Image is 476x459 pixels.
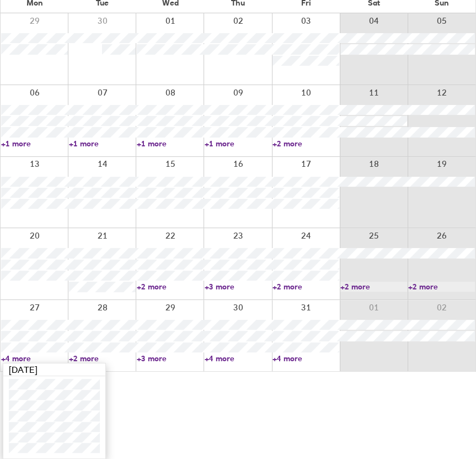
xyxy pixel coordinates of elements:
a: +1 more [205,139,271,149]
a: +3 more [205,282,271,292]
a: +2 more [272,282,339,292]
a: +2 more [340,282,407,292]
a: +2 more [137,282,204,292]
a: +1 more [1,139,68,149]
a: +3 more [137,354,204,363]
div: [DATE] [3,363,105,376]
a: +2 more [408,282,475,292]
a: +2 more [272,139,339,149]
a: +4 more [1,354,68,363]
a: +4 more [272,354,339,363]
a: +2 more [69,354,136,363]
a: +1 more [69,139,136,149]
a: +4 more [205,354,271,363]
a: +1 more [137,139,204,149]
